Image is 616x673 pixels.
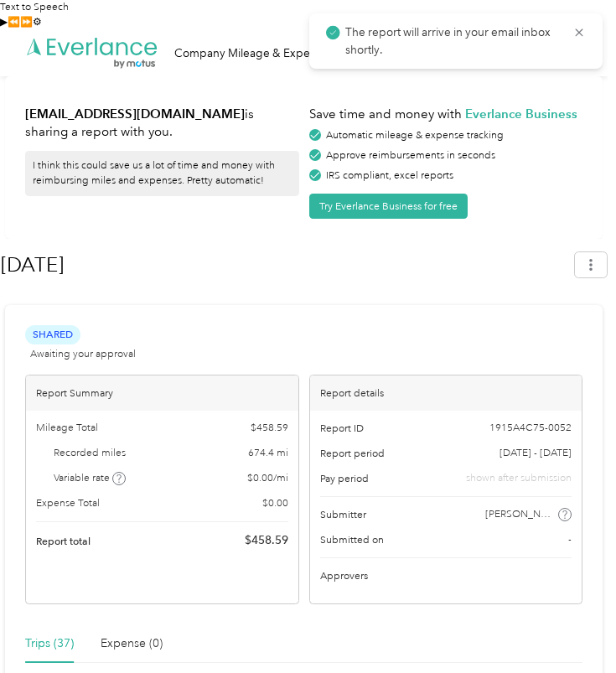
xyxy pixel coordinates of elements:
span: Report period [320,446,385,461]
h1: Save time and money with [309,105,583,123]
span: Submitted on [320,532,384,547]
span: - [568,532,572,547]
span: 674.4 mi [248,446,288,461]
div: I think this could save us a lot of time and money with reimbursing miles and expenses. Pretty au... [25,151,299,196]
span: Awaiting your approval [30,347,136,362]
div: Trips (37) [25,634,74,653]
span: Submitter [320,507,366,522]
h1: Aug 2025 [1,245,565,285]
span: [PERSON_NAME] [485,507,556,522]
div: Expense (0) [101,634,163,653]
strong: Everlance Business [465,106,577,122]
span: Expense Total [36,496,100,511]
span: Automatic mileage & expense tracking [326,129,504,142]
div: Report Summary [26,375,298,411]
h1: is sharing a report with you. [25,105,299,141]
div: Company Mileage & Expense Tracker [174,44,370,62]
span: $ 458.59 [251,421,288,436]
span: Pay period [320,471,369,486]
span: shown after submission [466,471,572,486]
span: Variable rate [54,471,126,486]
p: The report will arrive in your email inbox shortly. [345,23,562,59]
button: Settings [33,15,42,30]
span: IRS compliant, excel reports [326,169,453,182]
span: Approvers [320,568,368,583]
span: 1915A4C75-0052 [489,421,572,436]
span: $ 0.00 [262,496,288,511]
span: Report total [36,534,91,549]
span: Report ID [320,421,364,436]
button: Try Everlance Business for free [309,194,468,219]
button: Previous [8,15,20,30]
span: [DATE] - [DATE] [500,446,572,461]
div: Report details [310,375,582,411]
span: Mileage Total [36,421,98,436]
span: $ 458.59 [245,532,288,550]
strong: [EMAIL_ADDRESS][DOMAIN_NAME] [25,106,245,122]
span: Recorded miles [54,446,126,461]
button: Forward [20,15,33,30]
span: $ 0.00 / mi [247,471,288,486]
span: Shared [25,325,80,344]
span: Approve reimbursements in seconds [326,149,495,162]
